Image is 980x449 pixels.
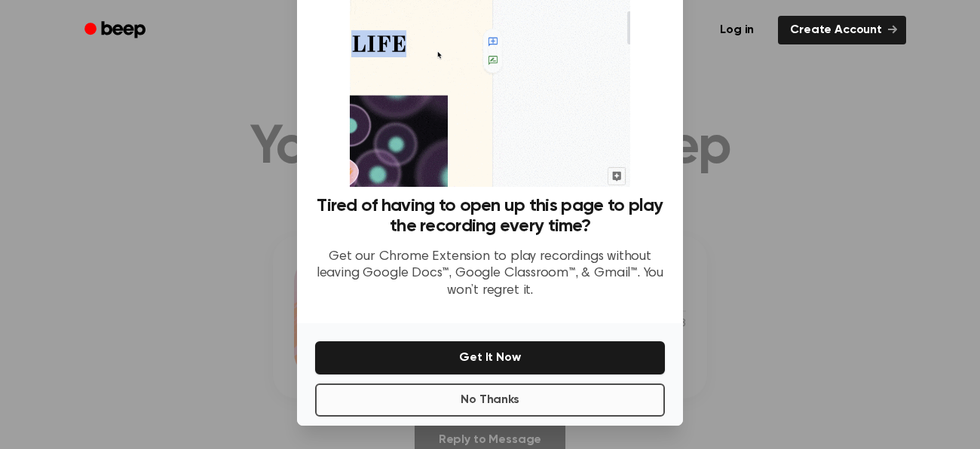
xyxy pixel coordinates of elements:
[705,13,769,47] a: Log in
[315,383,665,417] button: No Thanks
[74,16,159,45] a: Beep
[315,341,665,374] button: Get It Now
[315,196,665,237] h3: Tired of having to open up this page to play the recording every time?
[315,249,665,300] p: Get our Chrome Extension to play recordings without leaving Google Docs™, Google Classroom™, & Gm...
[778,16,906,44] a: Create Account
